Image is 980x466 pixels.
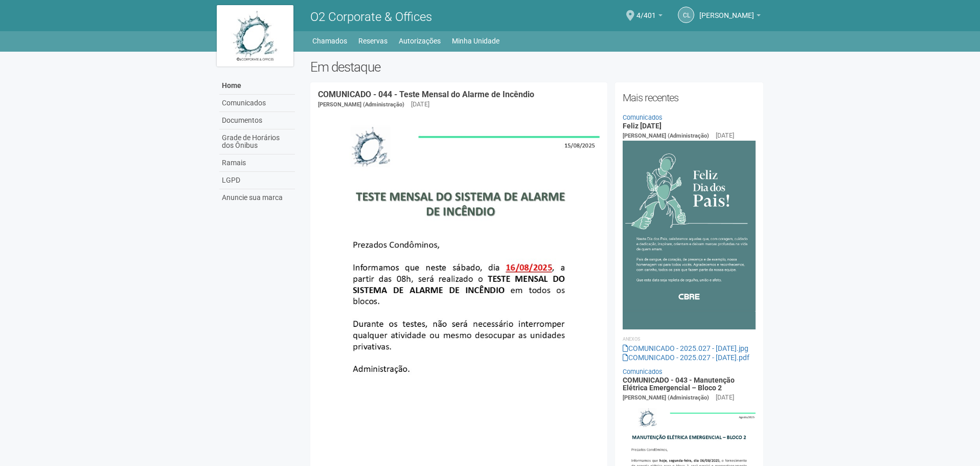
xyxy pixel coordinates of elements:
span: O2 Corporate & Offices [310,10,432,24]
a: Home [219,77,295,95]
div: [DATE] [716,393,734,402]
a: CL [678,7,694,23]
a: Minha Unidade [452,34,499,48]
div: [DATE] [411,100,429,109]
a: Ramais [219,154,295,172]
a: Autorizações [399,34,441,48]
span: [PERSON_NAME] (Administração) [623,132,709,139]
a: Chamados [312,34,347,48]
img: logo.jpg [217,5,293,66]
a: Feliz [DATE] [623,122,662,130]
img: COMUNICADO%20-%202025.027%20-%20Dia%20dos%20Pais.jpg [623,141,756,329]
a: Grade de Horários dos Ônibus [219,129,295,154]
a: Comunicados [219,95,295,112]
h2: Em destaque [310,59,764,75]
a: Anuncie sua marca [219,189,295,206]
span: 4/401 [636,2,656,19]
div: [DATE] [716,131,734,140]
a: Reservas [358,34,388,48]
a: COMUNICADO - 2025.027 - [DATE].jpg [623,344,748,352]
a: [PERSON_NAME] [699,13,761,21]
a: Comunicados [623,114,663,121]
li: Anexos [623,335,756,344]
h2: Mais recentes [623,90,756,105]
a: LGPD [219,172,295,189]
a: 4/401 [636,13,663,21]
span: [PERSON_NAME] (Administração) [318,101,404,108]
a: COMUNICADO - 043 - Manutenção Elétrica Emergencial – Bloco 2 [623,376,735,392]
a: COMUNICADO - 2025.027 - [DATE].pdf [623,353,749,362]
span: Claudia Luíza Soares de Castro [699,2,754,19]
a: COMUNICADO - 044 - Teste Mensal do Alarme de Incêndio [318,90,534,99]
a: Comunicados [623,368,663,375]
a: Documentos [219,112,295,129]
span: [PERSON_NAME] (Administração) [623,394,709,401]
